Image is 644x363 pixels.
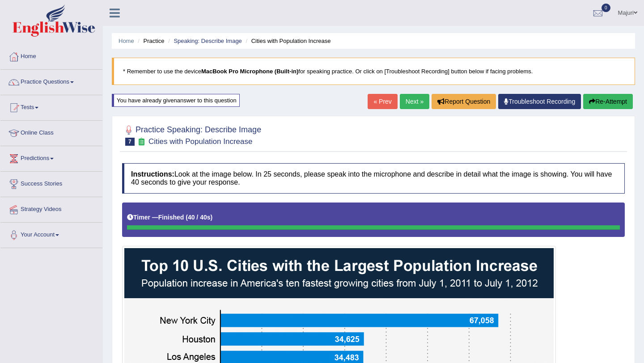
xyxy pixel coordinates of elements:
[119,38,134,44] a: Home
[125,138,135,146] span: 7
[201,68,298,75] b: MacBook Pro Microphone (Built-in)
[0,95,102,118] a: Tests
[0,223,102,245] a: Your Account
[0,146,102,169] a: Predictions
[127,214,212,221] h5: Timer —
[368,94,397,109] a: « Prev
[148,137,252,146] small: Cities with Population Increase
[583,94,633,109] button: Re-Attempt
[400,94,429,109] a: Next »
[122,163,625,193] h4: Look at the image below. In 25 seconds, please speak into the microphone and describe in detail w...
[0,172,102,194] a: Success Stories
[498,94,581,109] a: Troubleshoot Recording
[0,197,102,219] a: Strategy Videos
[602,4,610,12] span: 0
[122,123,261,146] h2: Practice Speaking: Describe Image
[243,37,330,45] li: Cities with Population Increase
[0,44,102,67] a: Home
[432,94,496,109] button: Report Question
[136,37,164,45] li: Practice
[158,214,184,221] b: Finished
[174,38,241,44] a: Speaking: Describe Image
[211,214,213,221] b: )
[112,58,635,85] blockquote: * Remember to use the device for speaking practice. Or click on [Troubleshoot Recording] button b...
[186,214,188,221] b: (
[0,70,102,92] a: Practice Questions
[131,170,174,178] b: Instructions:
[137,138,146,146] small: Exam occurring question
[0,121,102,143] a: Online Class
[188,214,211,221] b: 40 / 40s
[112,94,240,107] div: You have already given answer to this question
